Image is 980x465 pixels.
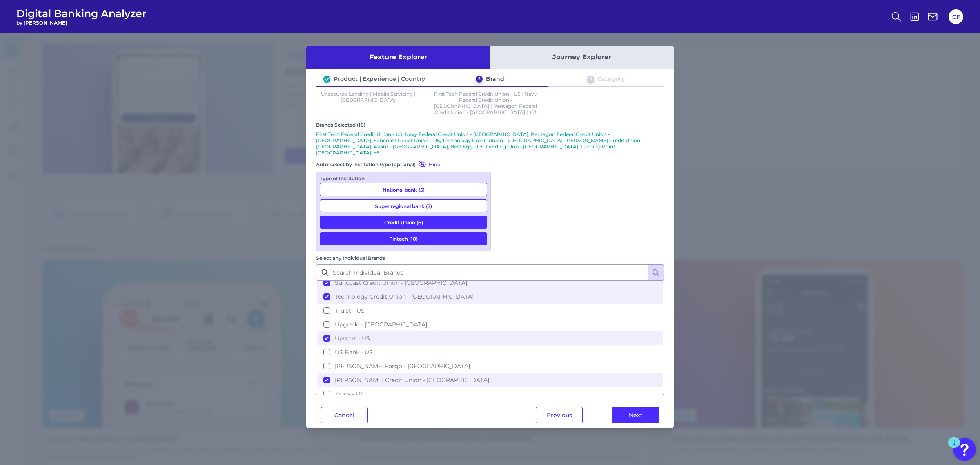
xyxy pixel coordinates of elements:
button: Fintech (10) [320,232,487,245]
span: [PERSON_NAME] Credit Union - [GEOGRAPHIC_DATA] [335,376,489,384]
div: Brands Selected (16) [316,122,664,128]
button: US Bank - US [317,345,663,359]
span: Truist - US [335,307,365,314]
button: [PERSON_NAME] Credit Union - [GEOGRAPHIC_DATA] [317,373,663,387]
div: Brand [486,75,504,83]
button: CF [949,9,963,24]
button: Technology Credit Union - [GEOGRAPHIC_DATA] [317,290,663,304]
button: Upgrade - [GEOGRAPHIC_DATA] [317,317,663,331]
div: Category [597,75,625,83]
button: Upstart - US [317,331,663,345]
p: First Tech Federal Credit Union - US, Navy Federal Credit Union - [GEOGRAPHIC_DATA], Pentagon Fed... [316,131,664,156]
p: Unsecured Lending | Mobile Servicing | [GEOGRAPHIC_DATA] [316,91,421,115]
button: Super regional bank (7) [320,199,487,212]
button: Feature Explorer [306,46,490,69]
button: Cancel [321,407,368,423]
input: Search Individual Brands [316,264,664,281]
button: Previous [536,407,583,423]
button: Hide [416,160,440,168]
span: [PERSON_NAME] Fargo - [GEOGRAPHIC_DATA] [335,362,470,370]
span: Zions - US [335,390,364,398]
button: Journey Explorer [490,46,674,69]
span: US Bank - US [335,349,373,356]
button: [PERSON_NAME] Fargo - [GEOGRAPHIC_DATA] [317,359,663,373]
span: Digital Banking Analyzer [16,7,147,20]
button: Next [612,407,659,423]
div: 2 [476,76,483,83]
span: by [PERSON_NAME] [16,20,147,26]
button: Truist - US [317,304,663,317]
button: National bank (5) [320,183,487,196]
button: Suncoast Credit Union - [GEOGRAPHIC_DATA] [317,276,663,290]
div: 3 [587,76,594,83]
label: Select any Individual Brands [316,255,385,261]
button: Zions - US [317,387,663,401]
div: Auto-select by institution type (optional) [316,160,491,168]
span: Upgrade - [GEOGRAPHIC_DATA] [335,321,427,328]
div: 1 [952,443,956,453]
div: Product | Experience | Country [334,75,425,83]
button: Open Resource Center, 1 new notification [953,438,976,461]
span: Upstart - US [335,335,370,342]
span: Suncoast Credit Union - [GEOGRAPHIC_DATA] [335,279,467,286]
span: Technology Credit Union - [GEOGRAPHIC_DATA] [335,293,474,300]
p: First Tech Federal Credit Union - US | Navy Federal Credit Union - [GEOGRAPHIC_DATA] | Pentagon F... [434,91,538,115]
div: Type of Institution [320,175,487,181]
button: Credit Union (6) [320,216,487,229]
